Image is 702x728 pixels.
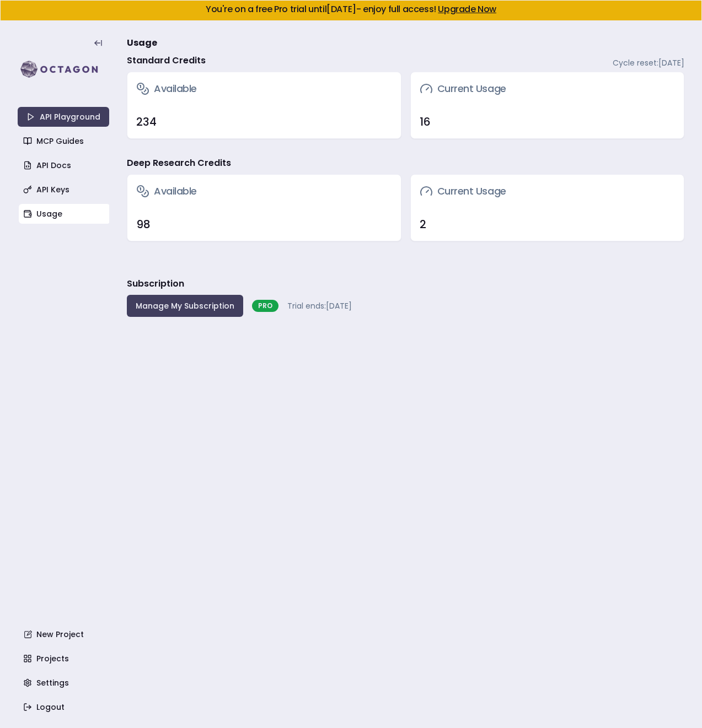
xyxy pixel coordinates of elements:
a: MCP Guides [19,131,110,151]
a: API Playground [18,107,109,127]
a: New Project [19,624,110,644]
h3: Current Usage [420,184,506,199]
a: Usage [19,204,110,224]
a: API Docs [19,155,110,175]
span: Usage [127,36,157,50]
a: API Keys [19,180,110,199]
a: Logout [19,697,110,717]
h3: Current Usage [420,81,506,96]
div: 98 [136,217,392,232]
a: Projects [19,649,110,668]
h3: Available [136,184,197,199]
div: 16 [420,114,676,130]
span: Cycle reset: [DATE] [613,57,684,68]
button: Manage My Subscription [127,295,243,317]
div: 234 [136,114,392,130]
h3: Subscription [127,277,184,290]
h5: You're on a free Pro trial until [DATE] - enjoy full access! [9,5,693,14]
h4: Deep Research Credits [127,157,231,170]
span: Trial ends: [DATE] [287,300,352,311]
div: PRO [252,300,278,312]
a: Settings [19,673,110,693]
img: logo-rect-yK7x_WSZ.svg [18,58,109,80]
div: 2 [420,217,676,232]
a: Upgrade Now [438,3,496,15]
h4: Standard Credits [127,54,206,67]
h3: Available [136,81,197,96]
